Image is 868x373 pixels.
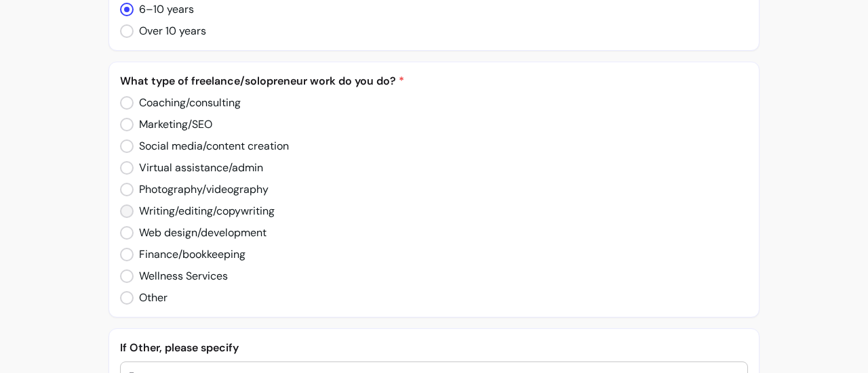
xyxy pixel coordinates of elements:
input: Photography/videography [120,176,280,203]
input: Web design/development [120,219,279,246]
input: Social media/content creation [120,133,302,160]
p: What type of freelance/solopreneur work do you do? [120,73,748,89]
input: Wellness Services [120,263,239,290]
input: Writing/editing/copywriting [120,198,288,225]
input: Virtual assistance/admin [120,154,274,181]
input: Other [120,284,179,311]
input: Finance/bookkeeping [120,241,258,268]
input: Marketing/SEO [120,111,224,138]
input: Over 10 years [120,18,218,45]
input: Coaching/consulting [120,89,253,116]
p: If Other, please specify [120,340,748,356]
